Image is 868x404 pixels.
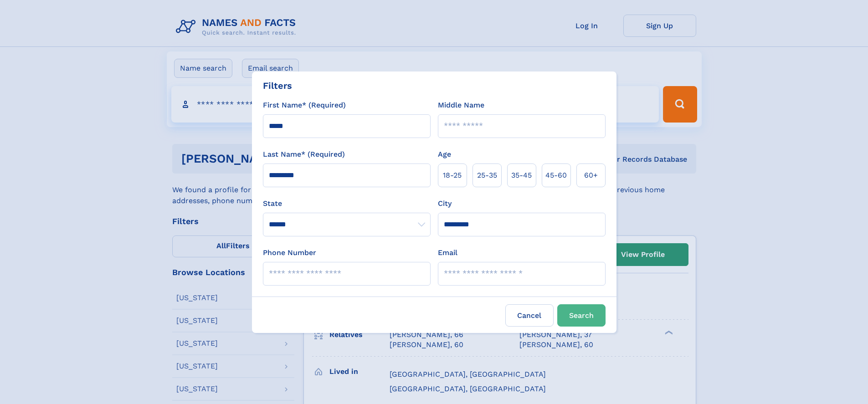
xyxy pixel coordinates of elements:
[263,79,292,92] div: Filters
[263,149,345,160] label: Last Name* (Required)
[477,170,497,181] span: 25‑35
[438,247,457,258] label: Email
[511,170,532,181] span: 35‑45
[438,100,484,111] label: Middle Name
[438,198,452,209] label: City
[505,304,554,327] label: Cancel
[263,247,316,258] label: Phone Number
[584,170,598,181] span: 60+
[438,149,451,160] label: Age
[443,170,462,181] span: 18‑25
[263,198,431,209] label: State
[263,100,346,111] label: First Name* (Required)
[545,170,567,181] span: 45‑60
[557,304,606,327] button: Search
